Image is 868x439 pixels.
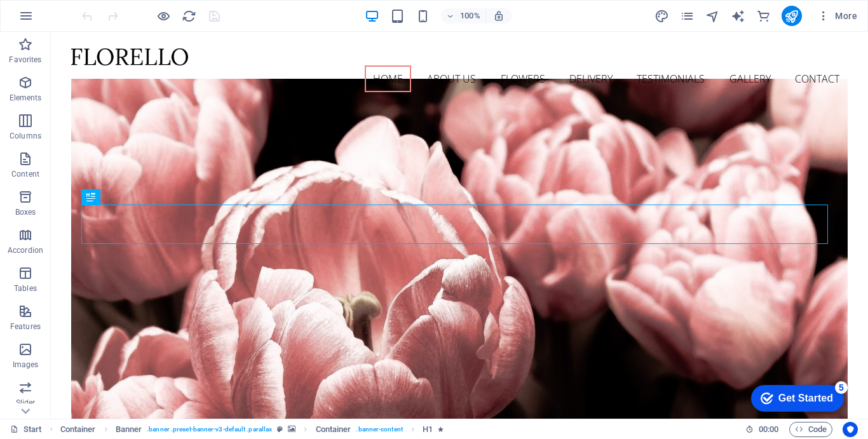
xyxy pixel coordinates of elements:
[10,131,41,141] p: Columns
[680,8,695,24] button: pages
[493,10,505,22] i: On resize automatically adjust zoom level to fit chosen device.
[356,422,402,437] span: . banner-content
[759,422,778,437] span: 00 00
[8,245,43,255] p: Accordion
[10,422,42,437] a: Click to cancel selection. Double-click to open Pages
[782,6,802,26] button: publish
[654,9,669,24] i: Design (Ctrl+Alt+Y)
[731,8,746,24] button: text_generator
[116,422,142,437] span: Click to select. Double-click to edit
[94,3,107,15] div: 5
[784,9,799,24] i: Publish
[60,422,96,437] span: Click to select. Double-click to edit
[15,207,36,217] p: Boxes
[680,9,695,24] i: Pages (Ctrl+Alt+S)
[756,8,771,24] button: commerce
[705,8,721,24] button: navigator
[11,169,39,179] p: Content
[731,9,745,24] i: AI Writer
[10,93,42,103] p: Elements
[182,9,196,24] i: Reload page
[13,360,39,370] p: Images
[14,283,37,294] p: Tables
[316,422,351,437] span: Click to select. Double-click to edit
[10,6,103,33] div: Get Started 5 items remaining, 0% complete
[438,426,444,433] i: Element contains an animation
[423,422,433,437] span: Click to select. Double-click to edit
[843,422,858,437] button: Usercentrics
[16,398,36,408] p: Slider
[789,422,832,437] button: Code
[745,422,779,437] h6: Session time
[768,424,770,434] span: :
[705,9,720,24] i: Navigator
[10,321,41,332] p: Features
[460,8,480,24] h6: 100%
[441,8,486,24] button: 100%
[156,8,171,24] button: Click here to leave preview mode and continue editing
[277,426,283,433] i: This element is a customizable preset
[9,55,41,65] p: Favorites
[60,422,444,437] nav: breadcrumb
[37,14,92,25] div: Get Started
[288,426,295,433] i: This element contains a background
[817,10,857,22] span: More
[756,9,771,24] i: Commerce
[147,422,272,437] span: . banner .preset-banner-v3-default .parallax
[654,8,670,24] button: design
[181,8,196,24] button: reload
[812,6,862,26] button: More
[795,422,827,437] span: Code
